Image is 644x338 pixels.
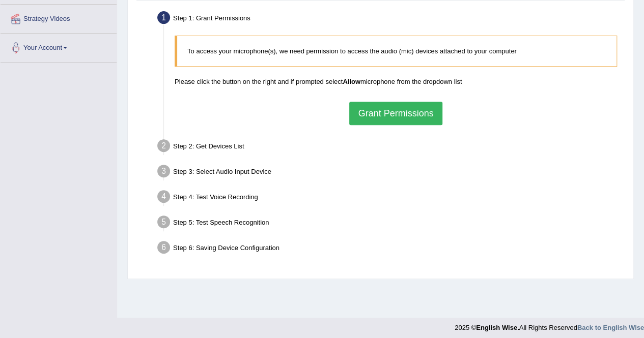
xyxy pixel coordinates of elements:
[153,8,629,30] div: Step 1: Grant Permissions
[153,212,629,235] div: Step 5: Test Speech Recognition
[476,324,519,331] strong: English Wise.
[153,136,629,159] div: Step 2: Get Devices List
[577,324,644,331] a: Back to English Wise
[1,5,117,30] a: Strategy Videos
[343,78,360,85] b: Allow
[153,238,629,260] div: Step 6: Saving Device Configuration
[153,187,629,209] div: Step 4: Test Voice Recording
[1,34,117,59] a: Your Account
[349,102,442,125] button: Grant Permissions
[187,46,606,56] p: To access your microphone(s), we need permission to access the audio (mic) devices attached to yo...
[175,77,617,86] p: Please click the button on the right and if prompted select microphone from the dropdown list
[455,318,644,332] div: 2025 © All Rights Reserved
[153,162,629,184] div: Step 3: Select Audio Input Device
